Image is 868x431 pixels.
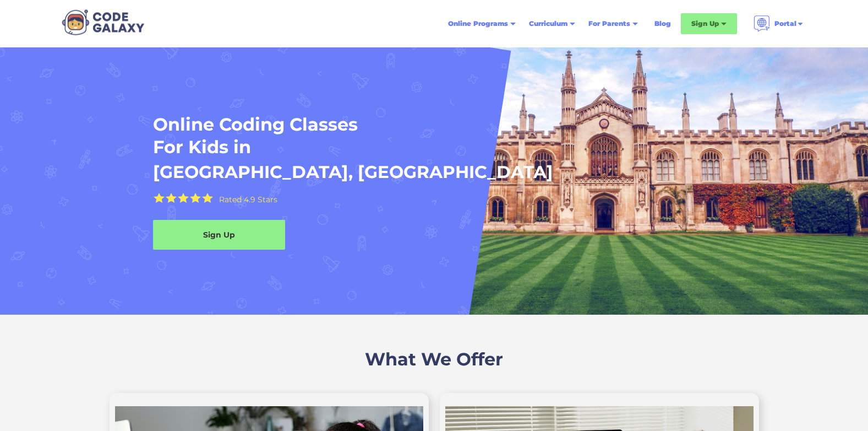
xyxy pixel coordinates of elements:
div: Curriculum [522,14,582,34]
div: Portal [774,18,796,29]
div: Sign Up [691,18,719,29]
img: Yellow Star - the Code Galaxy [154,193,165,203]
div: Rated 4.9 Stars [219,196,277,203]
a: Sign Up [153,220,285,250]
img: Yellow Star - the Code Galaxy [178,193,189,203]
div: For Parents [588,18,630,29]
h1: Online Coding Classes For Kids in [153,113,629,159]
img: Yellow Star - the Code Galaxy [190,193,201,203]
div: For Parents [582,14,645,34]
img: Yellow Star - the Code Galaxy [166,193,177,203]
div: Curriculum [529,18,567,29]
div: Online Programs [448,18,508,29]
h1: [GEOGRAPHIC_DATA], [GEOGRAPHIC_DATA] [153,161,553,184]
div: Portal [747,11,811,36]
div: Sign Up [153,229,285,240]
div: Sign Up [681,13,737,34]
a: Blog [648,14,678,34]
img: Yellow Star - the Code Galaxy [202,193,213,203]
div: Online Programs [441,14,522,34]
